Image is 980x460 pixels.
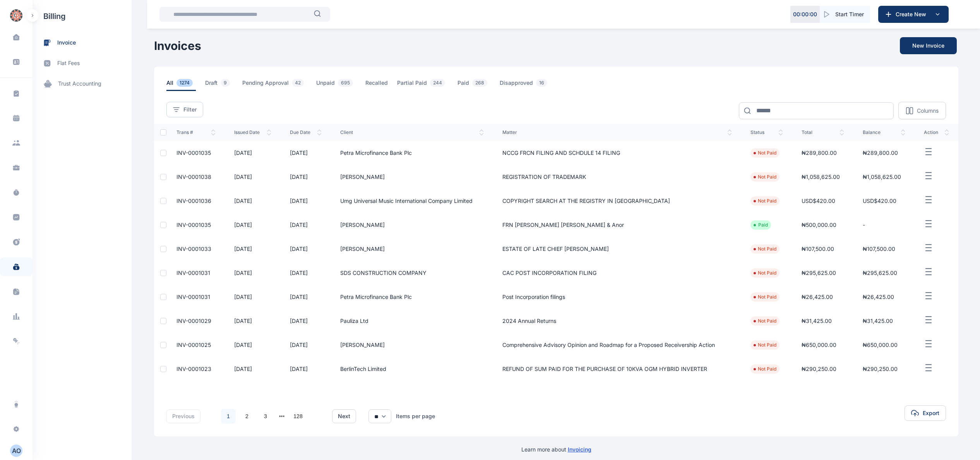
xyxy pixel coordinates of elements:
[281,309,331,333] td: [DATE]
[898,102,946,119] button: Columns
[917,107,939,115] p: Columns
[207,411,218,422] li: 上一页
[240,409,254,424] a: 2
[863,318,893,324] span: ₦31,425.00
[900,37,957,54] button: New Invoice
[457,79,500,91] a: Paid268
[221,79,230,87] span: 9
[279,411,285,422] button: next page
[500,79,550,91] span: Disapproved
[863,269,897,276] span: ₦295,625.00
[316,79,365,91] a: Unpaid695
[176,342,211,348] span: INV-0001025
[205,79,233,91] span: Draft
[242,79,316,91] a: Pending Approval42
[472,79,487,87] span: 268
[536,79,547,87] span: 16
[493,237,741,261] td: ESTATE OF LATE CHIEF [PERSON_NAME]
[457,79,490,91] span: Paid
[58,80,101,88] span: trust accounting
[225,213,281,237] td: [DATE]
[225,189,281,213] td: [DATE]
[166,79,205,91] a: All1274
[281,237,331,261] td: [DATE]
[176,269,210,276] a: INV-0001031
[309,411,320,422] li: 下一页
[923,409,939,417] span: Export
[331,357,493,381] td: BerlinTech Limited
[176,294,210,300] a: INV-0001031
[430,79,445,87] span: 244
[57,39,76,47] span: invoice
[924,129,949,136] span: action
[802,269,836,276] span: ₦295,625.00
[863,149,898,156] span: ₦289,800.00
[493,141,741,165] td: NCCG FRCN FILING AND SCHDULE 14 FILING
[5,445,28,457] button: AO
[493,261,741,285] td: CAC POST INCORPORATION FILING
[754,318,776,324] li: Not Paid
[10,446,22,455] div: A O
[176,318,211,324] a: INV-0001029
[176,366,211,372] a: INV-0001023
[331,237,493,261] td: [PERSON_NAME]
[521,446,591,453] p: Learn more about
[221,409,236,424] li: 1
[802,173,840,180] span: ₦1,058,625.00
[396,412,435,420] div: Items per page
[33,74,132,94] a: trust accounting
[205,79,242,91] a: Draft9
[166,79,196,91] span: All
[863,366,898,372] span: ₦290,250.00
[331,309,493,333] td: Pauliza Ltd
[754,366,776,372] li: Not Paid
[176,173,211,180] a: INV-0001038
[802,149,837,156] span: ₦289,800.00
[802,318,832,324] span: ₦31,425.00
[276,411,287,422] li: 向后 3 页
[397,79,448,91] span: Partial Paid
[493,309,741,333] td: 2024 Annual Returns
[754,294,776,300] li: Not Paid
[331,189,493,213] td: Umg Universal Music International Company Limited
[176,149,211,156] a: INV-0001035
[340,129,484,136] span: client
[493,165,741,189] td: REGISTRATION OF TRADEMARK
[802,245,834,252] span: ₦107,500.00
[258,409,273,424] a: 3
[750,129,783,136] span: status
[290,129,322,136] span: Due Date
[281,261,331,285] td: [DATE]
[183,106,197,113] span: Filter
[835,10,864,18] span: Start Timer
[893,10,933,18] span: Create New
[493,189,741,213] td: COPYRIGHT SEARCH AT THE REGISTRY IN [GEOGRAPHIC_DATA]
[802,294,833,300] span: ₦26,425.00
[281,141,331,165] td: [DATE]
[154,39,201,53] h1: Invoices
[878,6,949,23] button: Create New
[281,357,331,381] td: [DATE]
[225,261,281,285] td: [DATE]
[568,446,591,453] span: Invoicing
[493,285,741,309] td: Post Incorporation filings
[176,221,211,228] span: INV-0001035
[754,150,776,156] li: Not Paid
[331,333,493,357] td: [PERSON_NAME]
[281,333,331,357] td: [DATE]
[176,79,193,87] span: 1274
[793,10,817,18] p: 00 : 00 : 00
[863,197,896,204] span: USD$420.00
[365,79,397,91] a: Recalled
[225,237,281,261] td: [DATE]
[281,165,331,189] td: [DATE]
[802,342,836,348] span: ₦650,000.00
[225,357,281,381] td: [DATE]
[33,53,132,74] a: flat fees
[332,409,356,423] button: next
